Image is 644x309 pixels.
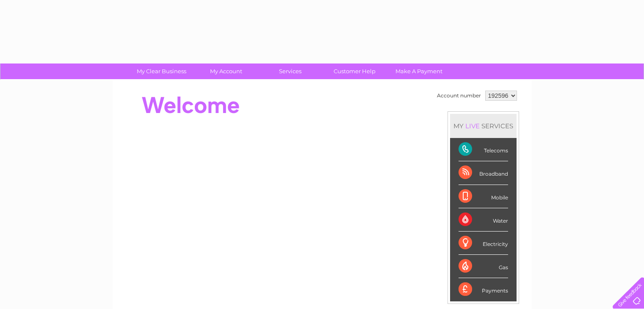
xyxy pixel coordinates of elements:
[459,208,508,232] div: Water
[459,138,508,161] div: Telecoms
[459,278,508,301] div: Payments
[191,63,261,79] a: My Account
[320,63,390,79] a: Customer Help
[459,232,508,255] div: Electricity
[450,114,517,138] div: MY SERVICES
[464,122,481,130] div: LIVE
[459,255,508,278] div: Gas
[459,161,508,185] div: Broadband
[459,185,508,208] div: Mobile
[384,63,454,79] a: Make A Payment
[127,63,196,79] a: My Clear Business
[255,63,325,79] a: Services
[435,88,483,103] td: Account number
